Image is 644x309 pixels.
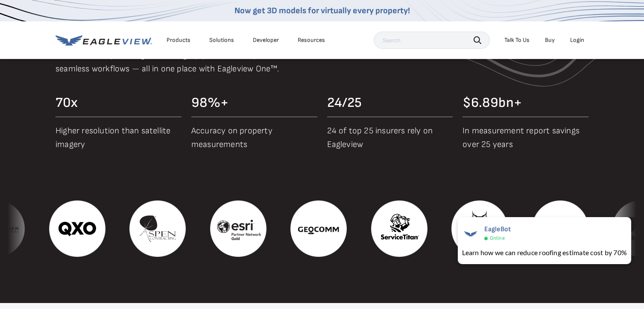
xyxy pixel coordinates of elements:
div: Learn how we can reduce roofing estimate cost by 70% [462,247,627,258]
div: Login [570,36,584,44]
span: EagleBot [484,225,511,233]
div: Solutions [209,36,234,44]
div: Products [167,36,190,44]
p: Higher resolution than satellite imagery [56,124,181,151]
div: 98%+ [191,96,317,110]
p: 24 of top 25 insurers rely on Eagleview [327,124,453,151]
div: 70x [56,96,181,110]
div: 24/25 [327,96,453,110]
span: Online [490,235,505,241]
p: In measurement report savings over 25 years [463,124,588,151]
input: Search [374,32,490,49]
img: EagleBot [462,225,479,242]
p: Accuracy on property measurements [191,124,317,151]
div: $6.89bn+ [463,96,588,110]
a: Now get 3D models for virtually every property! [234,6,410,16]
div: Talk To Us [504,36,530,44]
p: Access industry-leading aerial imagery, powerful analytics, and seamless workflows — all in one p... [56,48,316,76]
div: Resources [298,36,325,44]
a: Buy [545,36,555,44]
a: Developer [253,36,279,44]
